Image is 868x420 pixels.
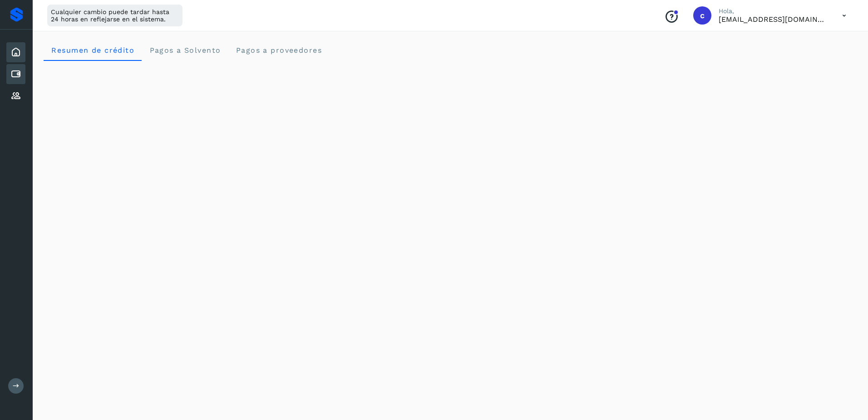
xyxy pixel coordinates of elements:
span: Pagos a Solvento [149,46,221,55]
div: Cuentas por pagar [6,64,25,84]
span: Pagos a proveedores [235,46,322,55]
div: Cualquier cambio puede tardar hasta 24 horas en reflejarse en el sistema. [47,5,182,26]
div: Inicio [6,42,25,62]
p: cxp@53cargo.com [719,15,828,24]
div: Proveedores [6,86,25,106]
span: Resumen de crédito [51,46,134,55]
p: Hola, [719,7,828,15]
